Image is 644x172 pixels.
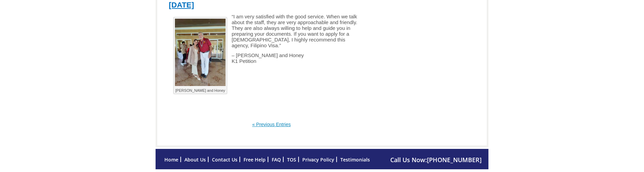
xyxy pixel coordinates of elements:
[175,88,226,92] p: [PERSON_NAME] and Honey
[184,156,206,163] a: About Us
[302,156,334,163] a: Privacy Policy
[252,122,291,127] a: « Previous Entries
[390,156,482,164] span: Call Us Now:
[244,156,266,163] a: Free Help
[169,14,364,48] p: “I am very satisfied with the good service. When we talk about the staff, they are very approacha...
[287,156,296,163] a: TOS
[212,156,237,163] a: Contact Us
[232,52,304,64] span: – [PERSON_NAME] and Honey K1 Petition
[164,156,178,163] a: Home
[272,156,281,163] a: FAQ
[340,156,370,163] a: Testimonials
[427,156,482,164] a: [PHONE_NUMBER]
[169,1,194,9] a: [DATE]
[175,19,226,86] img: Matthew and Honey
